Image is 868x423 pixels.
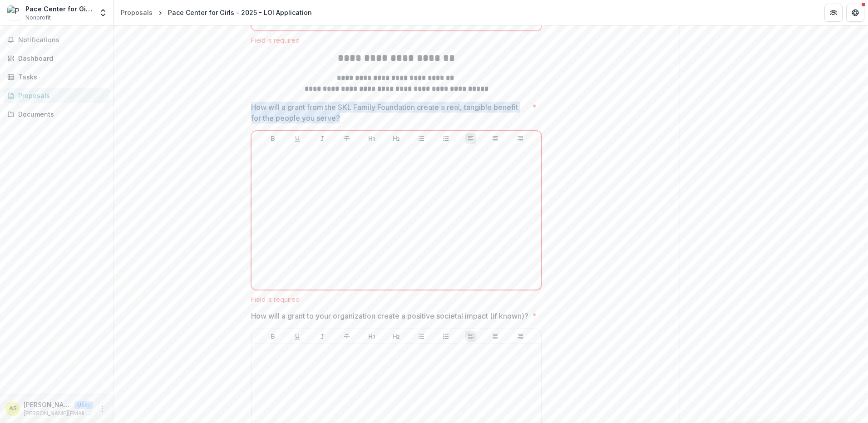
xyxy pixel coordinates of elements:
button: Align Right [515,133,526,144]
div: Proposals [121,8,153,17]
button: Align Left [465,133,476,144]
button: Open entity switcher [97,4,109,22]
div: Pace Center for Girls [25,4,93,14]
div: Field is required [251,36,542,44]
button: Italicize [317,133,328,144]
div: Allissa Sandefur [9,406,17,412]
button: Strike [341,331,352,342]
button: Italicize [317,331,328,342]
a: Documents [4,107,109,122]
button: Heading 1 [366,133,377,144]
p: How will a grant from the SKL Family Foundation create a real, tangible benefit for the people yo... [251,102,528,123]
button: Ordered List [440,133,451,144]
button: Align Right [515,331,526,342]
p: [PERSON_NAME][EMAIL_ADDRESS][PERSON_NAME][DOMAIN_NAME] [24,409,93,418]
button: Bold [267,133,278,144]
a: Proposals [4,88,109,103]
a: Tasks [4,69,109,84]
div: Tasks [18,72,102,82]
p: How will a grant to your organization create a positive societal impact (if known)? [251,310,528,321]
button: Align Center [490,331,501,342]
div: Proposals [18,91,102,100]
button: Notifications [4,33,109,47]
button: Ordered List [440,331,451,342]
nav: breadcrumb [117,6,316,19]
button: Partners [824,4,843,22]
button: Get Help [846,4,864,22]
p: User [74,401,93,409]
button: Heading 1 [366,331,377,342]
span: Nonprofit [25,14,51,22]
div: Field is required [251,295,542,303]
span: Notifications [18,36,106,44]
a: Dashboard [4,51,109,66]
button: Underline [292,133,303,144]
button: Strike [341,133,352,144]
div: Documents [18,109,102,119]
button: Heading 2 [391,331,402,342]
a: Proposals [117,6,156,19]
button: Bold [267,331,278,342]
div: Pace Center for Girls - 2025 - LOI Application [168,8,312,17]
button: More [97,403,108,414]
button: Bullet List [416,331,427,342]
button: Align Center [490,133,501,144]
button: Bullet List [416,133,427,144]
button: Align Left [465,331,476,342]
p: [PERSON_NAME] [24,400,71,409]
button: Heading 2 [391,133,402,144]
button: Underline [292,331,303,342]
img: Pace Center for Girls [7,5,22,20]
div: Dashboard [18,54,102,63]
